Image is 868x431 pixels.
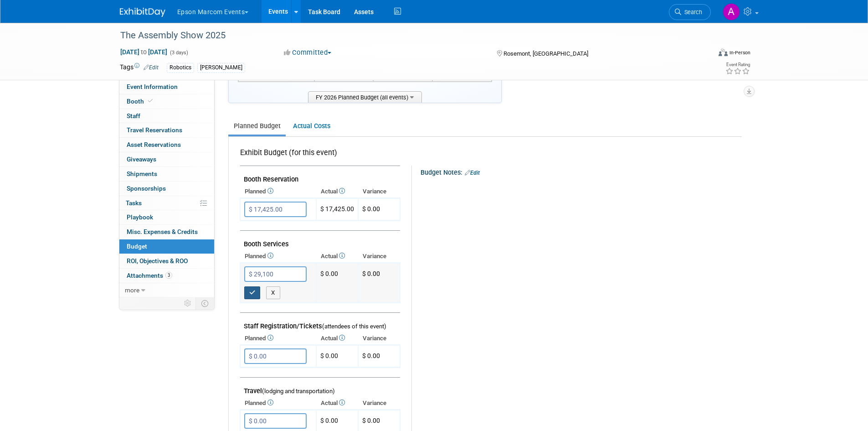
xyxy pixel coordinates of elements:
[681,9,702,16] span: Search
[669,4,711,20] a: Search
[180,297,196,309] td: Personalize Event Tab Strip
[316,250,358,263] th: Actual
[308,91,422,103] span: FY 2026 Planned Budget (all events)
[127,156,156,163] span: Giveaways
[240,166,400,186] td: Booth Reservation
[127,98,154,105] span: Booth
[240,231,400,250] td: Booth Services
[119,109,214,123] a: Staff
[288,118,335,135] a: Actual Costs
[119,196,214,210] a: Tasks
[322,323,386,330] span: (attendees of this event)
[316,263,358,303] td: $ 0.00
[240,397,316,410] th: Planned
[120,48,168,56] span: [DATE] [DATE]
[127,141,181,148] span: Asset Reservations
[316,185,358,198] th: Actual
[358,250,400,263] th: Variance
[240,250,316,263] th: Planned
[119,182,214,196] a: Sponsorships
[358,185,400,198] th: Variance
[421,166,741,177] div: Budget Notes:
[127,126,182,134] span: Travel Reservations
[119,254,214,268] a: ROI, Objectives & ROO
[266,286,280,299] button: X
[240,148,396,163] div: Exhibit Budget (for this event)
[362,205,380,213] span: $ 0.00
[127,228,198,235] span: Misc. Expenses & Credits
[240,378,400,397] td: Travel
[465,170,480,176] a: Edit
[657,47,751,61] div: Event Format
[228,118,286,135] a: Planned Budget
[119,283,214,297] a: more
[281,48,335,57] button: Committed
[362,270,380,277] span: $ 0.00
[503,50,588,57] span: Rosemont, [GEOGRAPHIC_DATA]
[119,80,214,94] a: Event Information
[358,397,400,410] th: Variance
[169,50,188,56] span: (3 days)
[362,417,380,424] span: $ 0.00
[139,48,148,56] span: to
[119,167,214,181] a: Shipments
[195,297,214,309] td: Toggle Event Tabs
[119,94,214,109] a: Booth
[316,332,358,345] th: Actual
[167,63,194,73] div: Robotics
[125,286,139,294] span: more
[165,272,172,279] span: 3
[117,27,697,44] div: The Assembly Show 2025
[719,49,728,56] img: Format-Inperson.png
[240,332,316,345] th: Planned
[127,83,178,90] span: Event Information
[119,152,214,166] a: Giveaways
[320,205,354,213] span: $ 17,425.00
[358,332,400,345] th: Variance
[197,63,245,73] div: [PERSON_NAME]
[127,213,153,221] span: Playbook
[127,243,147,250] span: Budget
[126,199,142,207] span: Tasks
[120,8,165,17] img: ExhibitDay
[127,272,172,279] span: Attachments
[729,49,750,56] div: In-Person
[144,64,159,71] a: Edit
[119,269,214,283] a: Attachments3
[127,112,140,119] span: Staff
[723,3,740,21] img: Annie Tennet
[119,210,214,224] a: Playbook
[119,225,214,239] a: Misc. Expenses & Credits
[119,239,214,254] a: Budget
[725,62,750,67] div: Event Rating
[119,138,214,152] a: Asset Reservations
[240,185,316,198] th: Planned
[316,345,358,368] td: $ 0.00
[148,99,153,104] i: Booth reservation complete
[240,313,400,332] td: Staff Registration/Tickets
[119,123,214,137] a: Travel Reservations
[316,397,358,410] th: Actual
[127,185,166,192] span: Sponsorships
[362,352,380,359] span: $ 0.00
[127,257,188,265] span: ROI, Objectives & ROO
[262,388,335,395] span: (lodging and transportation)
[127,170,157,177] span: Shipments
[120,62,159,73] td: Tags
